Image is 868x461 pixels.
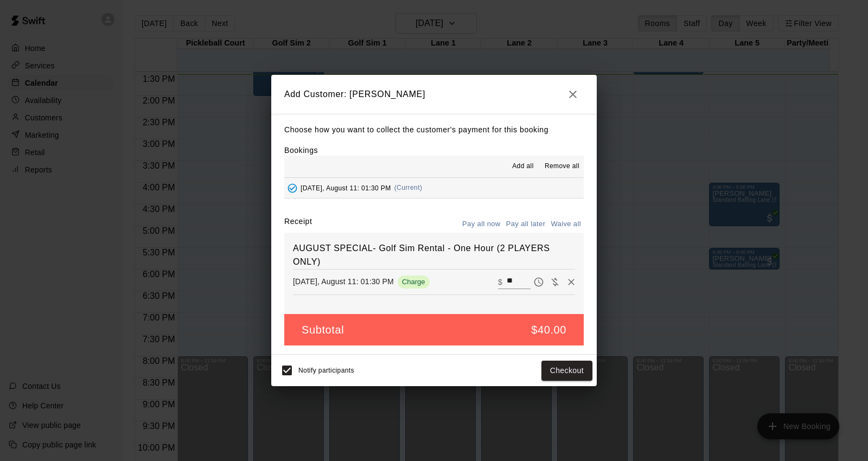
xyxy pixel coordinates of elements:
[302,323,344,337] h5: Subtotal
[459,216,503,233] button: Pay all now
[512,161,534,172] span: Add all
[548,216,584,233] button: Waive all
[293,276,394,287] p: [DATE], August 11: 01:30 PM
[284,146,318,155] label: Bookings
[284,216,312,233] label: Receipt
[398,278,430,286] span: Charge
[284,123,584,137] p: Choose how you want to collect the customer's payment for this booking
[531,323,566,337] h5: $40.00
[293,241,575,269] h6: AUGUST SPECIAL- Golf Sim Rental - One Hour (2 PLAYERS ONLY)
[506,158,540,175] button: Add all
[545,161,579,172] span: Remove all
[284,180,301,196] button: Added - Collect Payment
[541,361,592,381] button: Checkout
[503,216,548,233] button: Pay all later
[498,277,502,287] p: $
[301,184,391,191] span: [DATE], August 11: 01:30 PM
[298,367,354,375] span: Notify participants
[271,75,597,114] h2: Add Customer: [PERSON_NAME]
[540,158,584,175] button: Remove all
[547,277,563,286] span: Waive payment
[531,277,547,286] span: Pay later
[563,274,579,290] button: Remove
[284,178,584,198] button: Added - Collect Payment[DATE], August 11: 01:30 PM(Current)
[394,184,423,191] span: (Current)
